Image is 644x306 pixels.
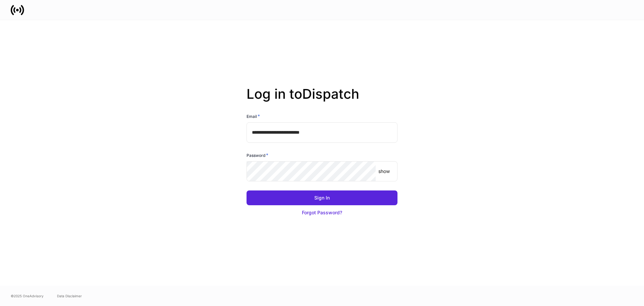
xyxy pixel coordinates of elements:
button: Sign In [247,190,397,205]
div: Forgot Password? [302,209,342,216]
span: © 2025 OneAdvisory [11,293,44,299]
a: Data Disclaimer [57,293,82,299]
h6: Email [247,113,260,120]
div: Sign In [314,194,330,201]
p: show [378,168,390,175]
h6: Password [247,152,268,159]
button: Forgot Password? [247,205,397,220]
h2: Log in to Dispatch [247,86,397,113]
